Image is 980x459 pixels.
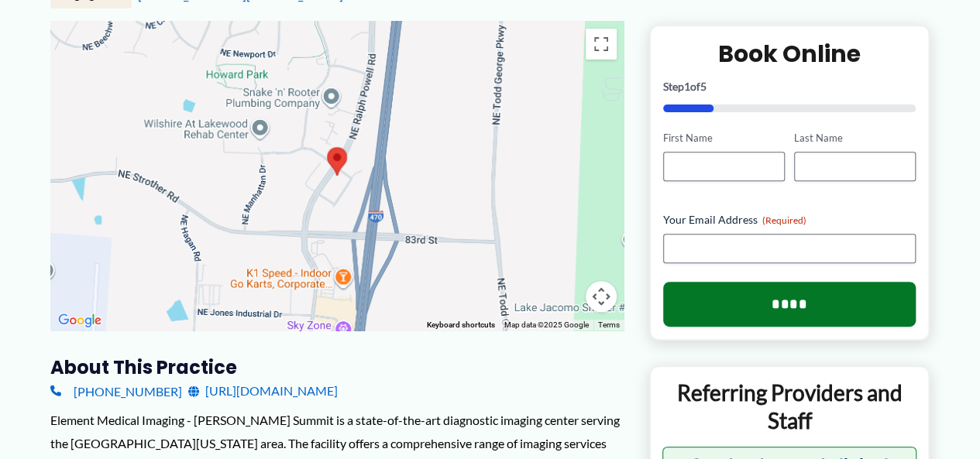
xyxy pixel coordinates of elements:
p: Referring Providers and Staff [662,379,917,435]
a: [URL][DOMAIN_NAME] [188,379,338,402]
p: Step of [663,81,916,92]
button: Map camera controls [586,281,617,312]
button: Toggle fullscreen view [586,29,617,60]
span: 1 [684,80,690,93]
h3: About this practice [50,355,624,379]
button: Keyboard shortcuts [427,320,495,331]
img: Google [54,310,105,331]
span: 5 [700,80,707,93]
h2: Book Online [663,39,916,69]
a: Open this area in Google Maps (opens a new window) [54,310,105,331]
span: Map data ©2025 Google [504,320,589,329]
a: [PHONE_NUMBER] [50,379,182,402]
label: Last Name [794,131,916,146]
span: (Required) [762,214,806,226]
label: First Name [663,131,785,146]
label: Your Email Address [663,212,916,228]
a: Terms (opens in new tab) [598,320,620,329]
